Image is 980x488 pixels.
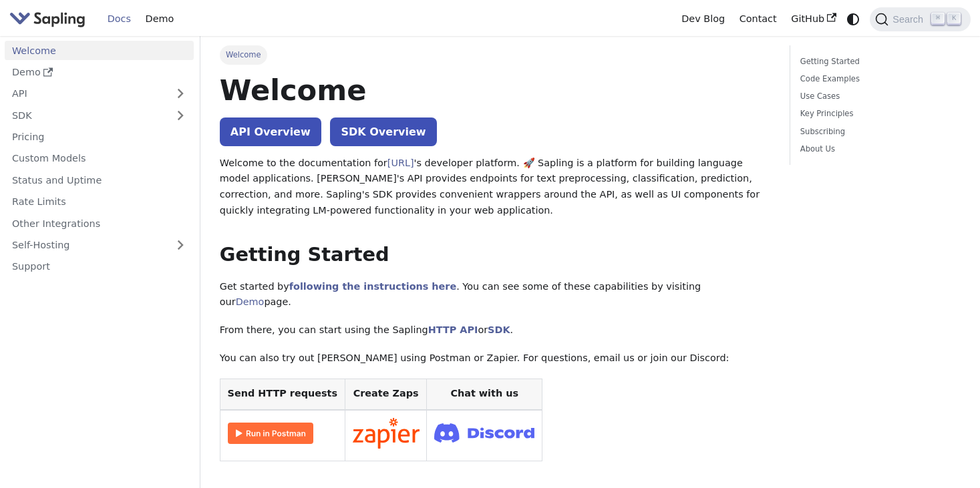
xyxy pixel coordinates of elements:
a: Custom Models [5,149,194,168]
a: SDK [5,105,167,125]
a: Contact [732,9,784,29]
a: Pricing [5,128,194,147]
a: [URL] [387,158,414,168]
a: Key Principles [800,107,956,120]
button: Expand sidebar category 'SDK' [167,105,194,125]
a: GitHub [784,9,843,29]
kbd: K [947,13,961,25]
button: Switch between dark and light mode (currently system mode) [844,9,863,29]
span: Search [888,14,931,25]
img: Join Discord [434,419,534,447]
a: HTTP API [428,324,478,335]
a: Sapling.ai [9,9,90,29]
a: About Us [800,143,956,156]
a: Demo [138,9,181,29]
a: API [5,84,167,103]
a: Getting Started [800,55,956,68]
a: SDK Overview [330,117,436,146]
a: Welcome [5,41,194,60]
th: Chat with us [427,379,542,410]
a: SDK [488,324,510,335]
p: Welcome to the documentation for 's developer platform. 🚀 Sapling is a platform for building lang... [220,156,771,219]
img: Connect in Zapier [353,418,420,449]
p: From there, you can start using the Sapling or . [220,322,771,338]
a: API Overview [220,117,321,146]
th: Create Zaps [345,379,427,410]
h1: Welcome [220,72,771,108]
a: Support [5,257,194,276]
a: Demo [5,63,194,82]
a: following the instructions here [289,281,456,292]
h2: Getting Started [220,243,771,267]
a: Code Examples [800,73,956,85]
a: Demo [236,296,265,307]
a: Dev Blog [674,9,731,29]
a: Subscribing [800,126,956,138]
p: Get started by . You can see some of these capabilities by visiting our page. [220,279,771,311]
a: Use Cases [800,90,956,103]
button: Expand sidebar category 'API' [167,84,194,103]
kbd: ⌘ [931,13,945,25]
img: Sapling.ai [9,9,86,29]
a: Rate Limits [5,192,194,212]
button: Search (Command+K) [870,7,970,31]
a: Docs [100,9,138,29]
a: Status and Uptime [5,170,194,190]
img: Run in Postman [228,423,313,444]
nav: Breadcrumbs [220,45,771,64]
a: Other Integrations [5,214,194,233]
p: You can also try out [PERSON_NAME] using Postman or Zapier. For questions, email us or join our D... [220,350,771,367]
a: Self-Hosting [5,236,194,255]
span: Welcome [220,45,267,64]
th: Send HTTP requests [220,379,345,410]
